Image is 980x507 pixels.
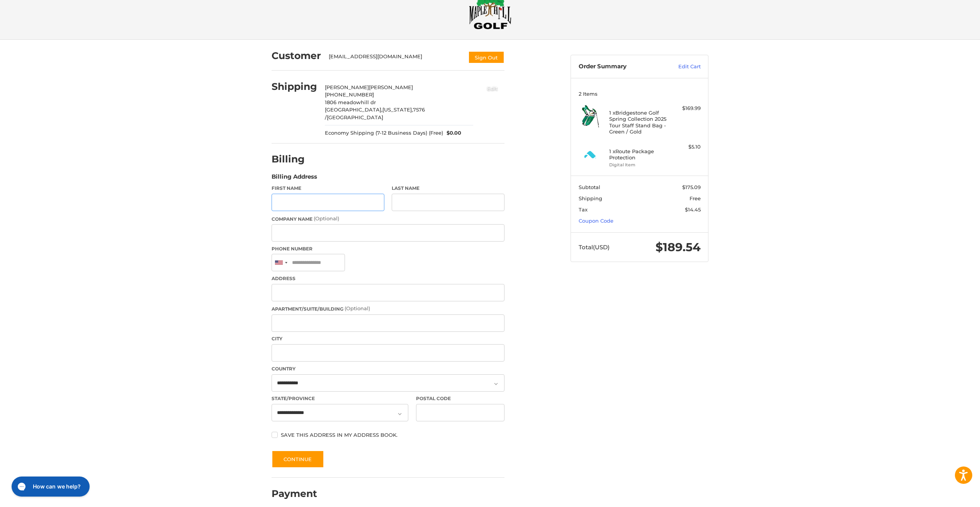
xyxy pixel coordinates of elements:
h2: Billing [272,153,317,165]
span: [GEOGRAPHIC_DATA] [327,114,383,120]
button: Continue [272,450,324,468]
div: [EMAIL_ADDRESS][DOMAIN_NAME] [329,53,461,64]
h3: 2 Items [579,91,701,97]
span: Total (USD) [579,243,610,251]
span: $14.45 [685,206,701,213]
a: Coupon Code [579,218,613,224]
label: Phone Number [272,245,504,252]
iframe: Gorgias live chat messenger [8,474,92,499]
div: $5.10 [670,143,701,151]
span: 7576 / [325,106,425,120]
label: Last Name [392,185,504,192]
span: Subtotal [579,184,600,190]
label: Postal Code [416,395,505,402]
span: [GEOGRAPHIC_DATA], [325,106,382,113]
label: Apartment/Suite/Building [272,305,504,313]
span: $175.09 [682,184,701,190]
span: [US_STATE], [382,106,413,113]
label: City [272,335,504,342]
label: Save this address in my address book. [272,432,504,438]
label: Company Name [272,215,504,223]
small: (Optional) [345,305,370,311]
small: (Optional) [314,215,339,221]
h2: Customer [272,50,321,62]
span: Free [690,195,701,201]
label: Address [272,275,504,282]
span: $0.00 [443,129,462,137]
span: Shipping [579,195,602,201]
h4: 1 x Route Package Protection [609,148,668,161]
span: 1806 meadowhill dr [325,99,376,105]
label: Country [272,365,504,372]
button: Edit [481,82,504,95]
div: $169.99 [670,105,701,112]
span: [PERSON_NAME] [325,84,369,90]
button: Sign Out [468,51,504,64]
span: Economy Shipping (7-12 Business Days) (Free) [325,129,443,137]
h3: Order Summary [579,63,662,71]
a: Edit Cart [662,63,701,71]
h2: Shipping [272,81,317,93]
div: United States: +1 [272,254,290,271]
span: $189.54 [656,240,701,254]
li: Digital Item [609,162,668,168]
span: Tax [579,206,588,213]
label: First Name [272,185,384,192]
span: [PERSON_NAME] [369,84,413,90]
h4: 1 x Bridgestone Golf Spring Collection 2025 Tour Staff Stand Bag - Green / Gold [609,110,668,135]
span: [PHONE_NUMBER] [325,91,374,98]
label: State/Province [272,395,408,402]
h2: Payment [272,488,317,500]
legend: Billing Address [272,172,317,185]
